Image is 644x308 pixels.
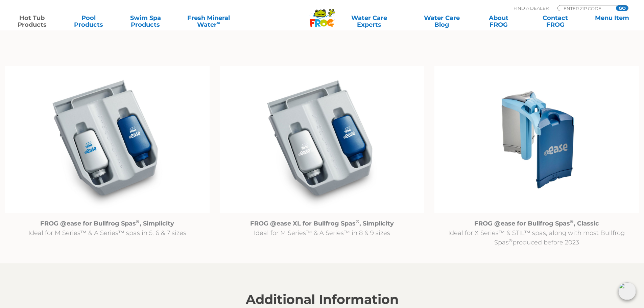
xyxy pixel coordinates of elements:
p: Ideal for X Series™ & STIL™ spas, along with most Bullfrog Spas produced before 2023 [434,219,639,247]
input: Zip Code Form [563,5,609,11]
img: @ease_Bullfrog_FROG @easeXL for Bullfrog Spas with Filter [220,66,424,214]
img: Untitled design (94) [434,66,639,214]
strong: FROG @ease for Bullfrog Spas , Simplicity [40,220,174,227]
a: Hot TubProducts [7,15,57,28]
img: openIcon [618,282,636,300]
a: PoolProducts [64,15,114,28]
p: Ideal for M Series™ & A Series™ spas in 5, 6 & 7 sizes [5,219,210,238]
a: AboutFROG [473,15,524,28]
h2: Additional Information [114,292,530,307]
a: Fresh MineralWater∞ [177,15,240,28]
p: Ideal for M Series™ & A Series™ in 8 & 9 sizes [220,219,424,238]
sup: ® [356,219,359,224]
a: Water CareBlog [416,15,467,28]
strong: FROG @ease for Bullfrog Spas , Classic [474,220,599,227]
a: Swim SpaProducts [120,15,171,28]
a: Water CareExperts [328,15,410,28]
input: GO [616,5,628,11]
img: @ease_Bullfrog_FROG @ease R180 for Bullfrog Spas with Filter [5,66,210,214]
a: Menu Item [587,15,637,28]
sup: ® [570,219,574,224]
strong: FROG @ease XL for Bullfrog Spas , Simplicity [250,220,394,227]
sup: ® [136,219,140,224]
a: ContactFROG [530,15,580,28]
p: Find A Dealer [514,5,549,11]
sup: ® [509,238,512,243]
sup: ∞ [217,20,220,25]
